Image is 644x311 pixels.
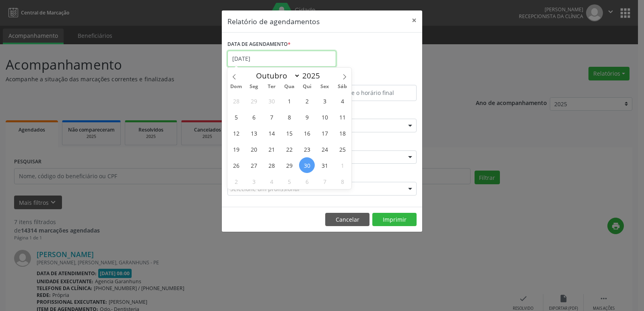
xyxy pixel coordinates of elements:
[227,38,291,51] label: DATA DE AGENDAMENTO
[264,141,279,157] span: Outubro 21, 2025
[228,157,244,173] span: Outubro 26, 2025
[316,84,334,89] span: Sex
[228,125,244,141] span: Outubro 12, 2025
[281,93,297,109] span: Outubro 1, 2025
[281,173,297,189] span: Novembro 5, 2025
[299,141,315,157] span: Outubro 23, 2025
[299,93,315,109] span: Outubro 2, 2025
[246,173,262,189] span: Novembro 3, 2025
[252,70,300,81] select: Month
[281,141,297,157] span: Outubro 22, 2025
[264,173,279,189] span: Novembro 4, 2025
[334,141,350,157] span: Outubro 25, 2025
[227,51,336,67] input: Selecione uma data ou intervalo
[334,93,350,109] span: Outubro 4, 2025
[334,109,350,125] span: Outubro 11, 2025
[298,84,316,89] span: Qui
[300,70,327,81] input: Year
[334,84,351,89] span: Sáb
[245,84,263,89] span: Seg
[227,84,245,89] span: Dom
[246,93,262,109] span: Setembro 29, 2025
[299,173,315,189] span: Novembro 6, 2025
[406,10,422,30] button: Close
[281,84,298,89] span: Qua
[246,157,262,173] span: Outubro 27, 2025
[246,141,262,157] span: Outubro 20, 2025
[264,125,279,141] span: Outubro 14, 2025
[317,173,332,189] span: Novembro 7, 2025
[228,141,244,157] span: Outubro 19, 2025
[246,125,262,141] span: Outubro 13, 2025
[324,72,417,85] label: ATÉ
[264,109,279,125] span: Outubro 7, 2025
[246,109,262,125] span: Outubro 6, 2025
[228,109,244,125] span: Outubro 5, 2025
[334,157,350,173] span: Novembro 1, 2025
[264,93,279,109] span: Setembro 30, 2025
[281,125,297,141] span: Outubro 15, 2025
[334,125,350,141] span: Outubro 18, 2025
[299,157,315,173] span: Outubro 30, 2025
[264,157,279,173] span: Outubro 28, 2025
[230,185,299,193] span: Selecione um profissional
[324,85,417,101] input: Selecione o horário final
[281,109,297,125] span: Outubro 8, 2025
[317,93,332,109] span: Outubro 3, 2025
[263,84,281,89] span: Ter
[317,125,332,141] span: Outubro 17, 2025
[325,213,369,227] button: Cancelar
[281,157,297,173] span: Outubro 29, 2025
[317,109,332,125] span: Outubro 10, 2025
[317,141,332,157] span: Outubro 24, 2025
[334,173,350,189] span: Novembro 8, 2025
[299,109,315,125] span: Outubro 9, 2025
[317,157,332,173] span: Outubro 31, 2025
[372,213,417,227] button: Imprimir
[228,173,244,189] span: Novembro 2, 2025
[227,16,320,27] h5: Relatório de agendamentos
[228,93,244,109] span: Setembro 28, 2025
[299,125,315,141] span: Outubro 16, 2025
